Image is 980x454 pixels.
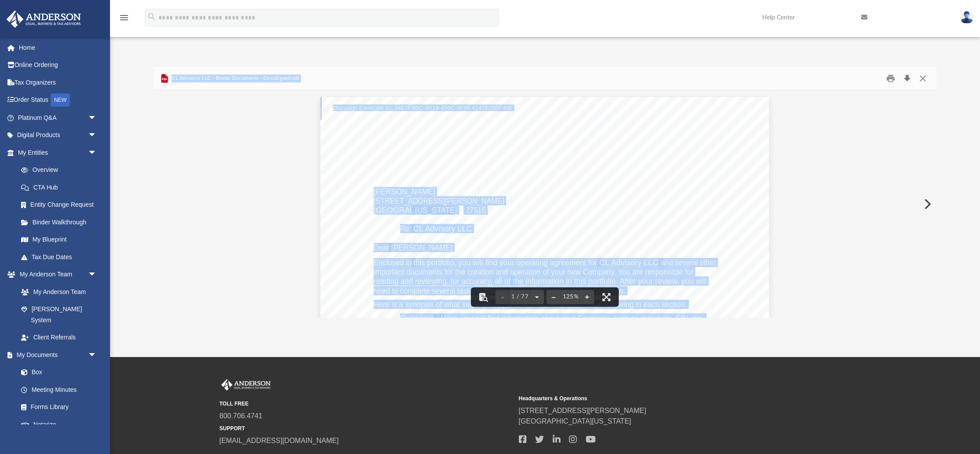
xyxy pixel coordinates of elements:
img: User Pic [960,11,973,24]
span: CL Advisory LLC - Binder Documents - DocuSigned.pdf [170,74,300,82]
a: Platinum Q&Aarrow_drop_down [6,109,110,127]
a: Overview [12,161,110,179]
button: 1 / 77 [510,287,530,307]
span: 1 / 77 [510,294,530,300]
a: Home [6,39,110,56]
a: My Blueprint [12,231,106,249]
a: 800.706.4741 [220,412,263,420]
a: Binder Walkthrough [12,213,110,231]
button: Close [915,71,931,85]
div: NEW [51,93,70,107]
div: File preview [154,90,936,318]
img: Anderson Advisors Platinum Portal [4,11,84,28]
a: [STREET_ADDRESS][PERSON_NAME] [519,407,646,414]
button: Toggle findbar [474,287,493,307]
a: Order StatusNEW [6,91,110,109]
span: arrow_drop_down [88,266,106,284]
button: Download [899,71,915,85]
span: and several other [661,259,716,267]
a: My Anderson Teamarrow_drop_down [6,266,106,283]
small: SUPPORT [220,424,513,432]
span: Here, you will find information about your Company, such as members, EIN, etc. [441,314,705,322]
span: Docusign Envelope ID: 34E7F8BC-4A14-456C-9F46-4142B255F40E [333,105,513,111]
small: TOLL FREE [220,400,513,408]
a: Forms Library [12,398,101,416]
span: [GEOGRAPHIC_DATA] [374,206,454,214]
span: CL Advisory LLC [599,259,658,267]
a: [PERSON_NAME] System [12,301,106,329]
button: Zoom out [547,287,561,307]
a: Online Ordering [6,56,110,74]
span: need to complete several tasks to finalize the establishment of your Company. [374,287,625,295]
span: , [411,206,413,214]
a: Entity Change Request [12,196,110,214]
i: search [147,12,157,22]
button: Next page [530,287,544,307]
div: Current zoom level [561,294,580,300]
a: My Documentsarrow_drop_down [6,346,106,364]
button: Next File [917,192,936,216]
a: Box [12,364,101,381]
span: Overview [400,314,433,322]
span: arrow_drop_down [88,144,106,162]
a: [EMAIL_ADDRESS][DOMAIN_NAME] [220,437,339,444]
span: [PERSON_NAME] [391,244,453,252]
span: important documents for the creation and operation of your new Company. You are responsible for [374,268,694,276]
span: reading and reviewing, for accuracy, all of [374,277,510,285]
span: Re: [400,225,411,233]
a: [GEOGRAPHIC_DATA][US_STATE] [519,417,631,425]
span: Enclosed in [374,259,411,267]
span: the information in this portfolio. After your review, you will [513,277,707,285]
span: CL Advisory LLC [413,225,472,233]
span: [PERSON_NAME] [374,188,435,196]
a: Notarize [12,416,106,433]
span: this portfolio, you will find your operating agreement for [413,259,597,267]
span: [US_STATE] [415,206,457,214]
a: Meeting Minutes [12,381,106,398]
a: Client Referrals [12,329,106,346]
a: Digital Productsarrow_drop_down [6,127,110,144]
span: arrow_drop_down [88,346,106,364]
button: Enter fullscreen [597,287,616,307]
button: Zoom in [580,287,594,307]
span: Dear [374,244,389,252]
img: Anderson Advisors Platinum Portal [220,379,272,391]
small: Headquarters & Operations [519,394,812,402]
span: arrow_drop_down [88,127,106,145]
i: menu [119,12,129,23]
a: My Anderson Team [12,283,101,301]
span: – [435,314,440,322]
span: 27516 [466,206,486,214]
span: [STREET_ADDRESS][PERSON_NAME] [374,197,504,205]
a: menu [119,17,129,23]
a: Tax Due Dates [12,248,110,266]
div: Document Viewer [154,90,936,318]
div: Preview [154,67,936,318]
button: Print [882,71,899,85]
span: Here is a synopsis of what steps are required with detailed information following in each section: [374,301,687,309]
a: Tax Organizers [6,74,110,91]
span: arrow_drop_down [88,109,106,127]
a: My Entitiesarrow_drop_down [6,144,110,161]
a: CTA Hub [12,179,110,196]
